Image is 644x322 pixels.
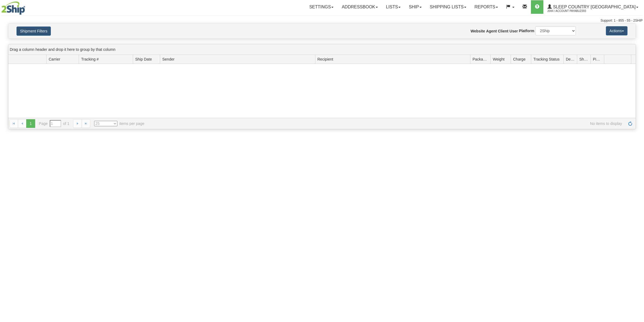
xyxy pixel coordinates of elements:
[152,121,622,126] span: No items to display
[513,57,526,62] span: Charge
[566,57,575,62] span: Delivery Status
[547,8,588,14] span: 2044 / Account Payables93
[519,28,534,34] label: Platform
[533,57,560,62] span: Tracking Status
[1,18,643,23] div: Support: 1 - 855 - 55 - 2SHIP
[593,57,602,62] span: Pickup Status
[543,0,642,14] a: Sleep Country [GEOGRAPHIC_DATA] 2044 / Account Payables93
[510,28,518,34] label: User
[135,57,152,62] span: Ship Date
[162,57,174,62] span: Sender
[318,57,333,62] span: Recipient
[473,57,488,62] span: Packages
[81,57,99,62] span: Tracking #
[493,57,504,62] span: Weight
[16,26,51,36] button: Shipment Filters
[305,0,338,14] a: Settings
[498,28,508,34] label: Client
[471,28,485,34] label: Website
[8,44,636,55] div: grid grouping header
[26,119,35,128] span: 1
[94,121,144,126] span: items per page
[486,28,497,34] label: Agent
[39,120,70,127] span: Page of 1
[382,0,405,14] a: Lists
[338,0,382,14] a: Addressbook
[49,57,60,62] span: Carrier
[426,0,470,14] a: Shipping lists
[405,0,425,14] a: Ship
[579,57,588,62] span: Shipment Issues
[470,0,502,14] a: Reports
[552,5,636,9] span: Sleep Country [GEOGRAPHIC_DATA]
[1,1,25,15] img: logo2044.jpg
[626,119,635,128] a: Refresh
[606,26,628,35] button: Actions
